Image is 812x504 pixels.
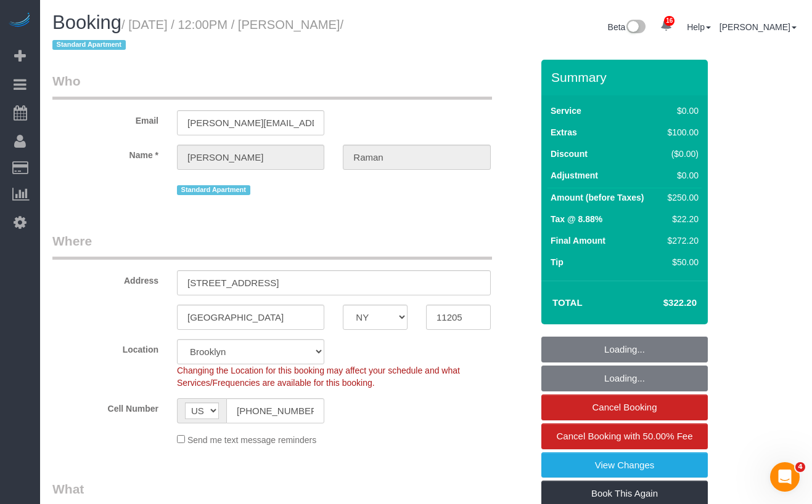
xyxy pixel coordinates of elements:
[52,72,492,100] legend: Who
[52,18,343,52] small: / [DATE] / 12:00PM / [PERSON_NAME]
[551,234,605,247] label: Final Amount
[663,213,699,225] div: $22.20
[551,256,564,268] label: Tip
[551,191,644,204] label: Amount (before Taxes)
[687,22,711,32] a: Help
[551,126,577,138] label: Extras
[43,398,168,415] label: Cell Number
[52,40,126,50] span: Standard Apartment
[663,169,699,182] div: $0.00
[43,110,168,127] label: Email
[770,462,800,492] iframe: Intercom live chat
[43,270,168,287] label: Address
[177,110,324,135] input: Email
[551,148,588,160] label: Discount
[663,105,699,117] div: $0.00
[551,169,598,182] label: Adjustment
[795,462,805,472] span: 4
[654,12,678,39] a: 16
[551,105,581,117] label: Service
[7,12,32,30] img: Automaid Logo
[177,185,250,195] span: Standard Apartment
[608,22,646,32] a: Beta
[663,126,699,138] div: $100.00
[625,20,646,36] img: New interface
[663,256,699,268] div: $50.00
[541,452,708,478] a: View Changes
[552,297,583,308] strong: Total
[177,305,324,330] input: City
[720,22,797,32] a: [PERSON_NAME]
[52,12,121,33] span: Booking
[663,191,699,204] div: $250.00
[426,305,491,330] input: Zip Code
[551,213,602,225] label: Tax @ 8.88%
[177,366,460,388] span: Changing the Location for this booking may affect your schedule and what Services/Frequencies are...
[43,145,168,161] label: Name *
[541,394,708,420] a: Cancel Booking
[43,339,168,356] label: Location
[52,232,492,260] legend: Where
[664,16,675,26] span: 16
[551,70,702,84] h3: Summary
[557,431,693,441] span: Cancel Booking with 50.00% Fee
[626,298,697,308] h4: $322.20
[541,423,708,449] a: Cancel Booking with 50.00% Fee
[187,435,316,445] span: Send me text message reminders
[663,148,699,160] div: ($0.00)
[177,145,324,170] input: First Name
[663,234,699,247] div: $272.20
[226,398,324,423] input: Cell Number
[343,145,490,170] input: Last Name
